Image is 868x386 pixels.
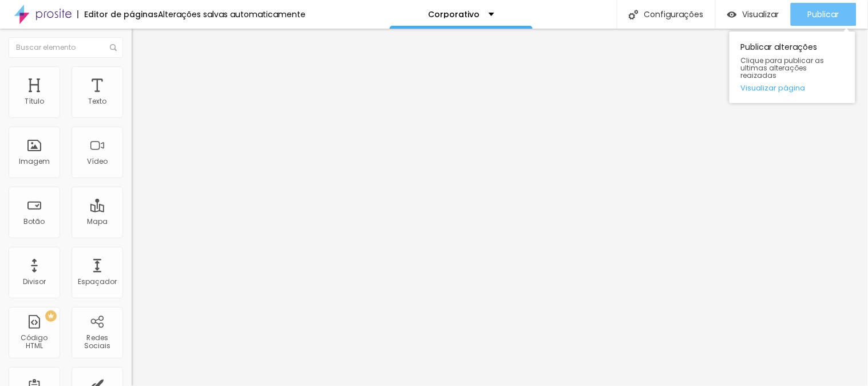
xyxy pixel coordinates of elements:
[730,31,855,103] div: Publicar alterações
[743,10,779,19] span: Visualizar
[429,10,480,18] p: Corporativo
[24,218,45,226] div: Botão
[77,10,158,18] div: Editor de páginas
[808,10,839,19] span: Publicar
[727,10,737,19] img: view-1.svg
[11,334,57,350] div: Código HTML
[19,157,50,166] div: Imagem
[74,334,120,350] div: Redes Sociais
[791,3,857,26] button: Publicar
[158,10,306,18] div: Alterações salvas automaticamente
[25,97,44,105] div: Título
[629,10,639,19] img: Icone
[23,278,46,286] div: Divisor
[741,57,844,80] span: Clique para publicar as ultimas alterações reaizadas
[110,44,117,51] img: Icone
[87,218,108,226] div: Mapa
[741,84,844,92] a: Visualizar página
[87,157,108,166] div: Vídeo
[9,37,123,58] input: Buscar elemento
[716,3,791,26] button: Visualizar
[88,97,106,105] div: Texto
[78,278,117,286] div: Espaçador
